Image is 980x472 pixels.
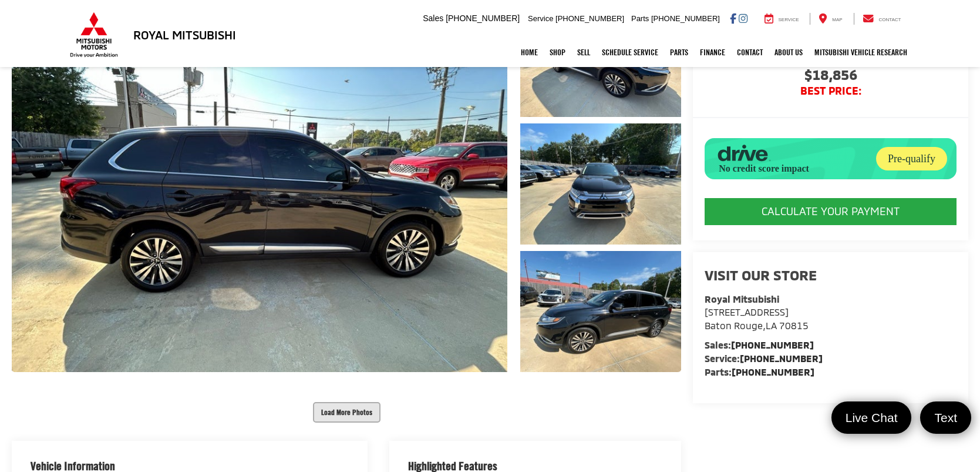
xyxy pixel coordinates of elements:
span: Service [779,17,799,22]
span: , [705,320,809,331]
a: Mitsubishi Vehicle Research [809,38,913,67]
img: 2020 Mitsubishi Outlander SEL [518,250,683,373]
a: [PHONE_NUMBER] [732,366,814,377]
span: LA [766,320,777,331]
span: Sales [423,14,443,23]
a: [PHONE_NUMBER] [740,353,823,364]
a: Schedule Service: Opens in a new tab [596,38,664,67]
a: Facebook: Click to visit our Facebook page [730,14,736,23]
a: Expand Photo 2 [520,123,682,245]
: CALCULATE YOUR PAYMENT [705,198,957,225]
img: Mitsubishi [68,12,120,58]
span: Map [832,17,842,22]
a: [STREET_ADDRESS] Baton Rouge,LA 70815 [705,306,809,331]
a: Live Chat [831,401,912,434]
a: Text [920,401,971,434]
span: [PHONE_NUMBER] [555,14,624,23]
span: Live Chat [840,410,904,426]
a: Service [756,13,808,25]
strong: Service: [705,353,823,364]
a: Shop [544,38,571,67]
strong: Parts: [705,366,814,377]
h2: Visit our Store [705,267,957,283]
span: [PHONE_NUMBER] [446,14,520,23]
span: $18,856 [705,68,957,85]
a: Home [515,38,544,67]
a: Parts: Opens in a new tab [664,38,694,67]
span: Baton Rouge [705,320,763,331]
a: Map [810,13,851,25]
strong: Royal Mitsubishi [705,293,779,304]
a: [PHONE_NUMBER] [731,339,814,350]
a: Instagram: Click to visit our Instagram page [739,14,747,23]
a: Expand Photo 3 [520,251,682,372]
a: Finance [694,38,731,67]
h3: Royal Mitsubishi [133,28,236,41]
span: Contact [878,17,901,22]
span: [STREET_ADDRESS] [705,306,789,317]
a: Contact [731,38,769,67]
a: About Us [769,38,809,67]
strong: Sales: [705,339,814,350]
a: Contact [854,13,910,25]
span: BEST PRICE: [705,85,957,97]
span: 70815 [779,320,809,331]
span: Service [528,14,553,23]
button: Load More Photos [313,402,380,423]
span: Text [928,410,963,426]
span: Parts [631,14,649,23]
span: [PHONE_NUMBER] [651,14,720,23]
img: 2020 Mitsubishi Outlander SEL [518,122,683,246]
a: Sell [571,38,596,67]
